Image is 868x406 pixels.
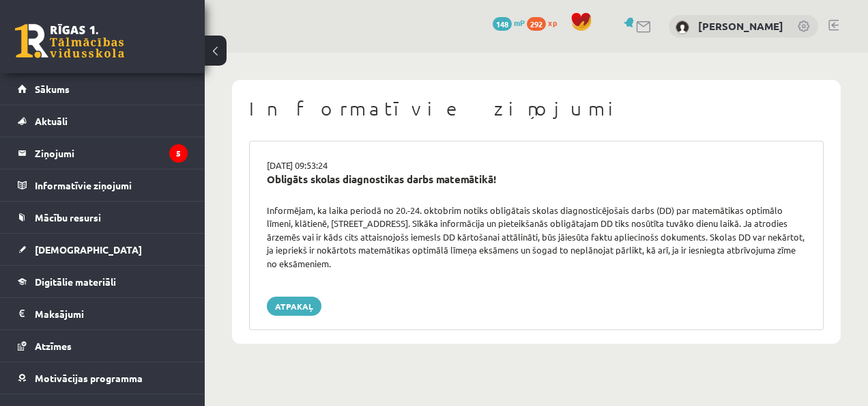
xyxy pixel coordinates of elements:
[493,17,525,28] a: 148 mP
[35,340,72,352] span: Atzīmes
[18,298,188,329] a: Maksājumi
[257,204,816,271] div: Informējam, ka laika periodā no 20.-24. oktobrim notiks obligātais skolas diagnosticējošais darbs...
[169,144,188,163] i: 5
[18,105,188,137] a: Aktuāli
[18,137,188,169] a: Ziņojumi5
[698,19,783,33] a: [PERSON_NAME]
[548,17,557,28] span: xp
[18,362,188,394] a: Motivācijas programma
[514,17,525,28] span: mP
[18,202,188,233] a: Mācību resursi
[527,17,564,28] a: 292 xp
[35,298,188,329] legend: Maksājumi
[35,170,188,201] legend: Informatīvie ziņojumi
[35,137,188,169] legend: Ziņojumi
[257,159,816,172] div: [DATE] 09:53:24
[676,21,689,34] img: Krista Herbsta
[35,211,101,224] span: Mācību resursi
[18,170,188,201] a: Informatīvie ziņojumi
[15,24,124,58] a: Rīgas 1. Tālmācības vidusskola
[35,275,116,288] span: Digitālie materiāli
[35,243,142,256] span: [DEMOGRAPHIC_DATA]
[249,97,824,120] h1: Informatīvie ziņojumi
[18,330,188,362] a: Atzīmes
[267,297,321,316] a: Atpakaļ
[493,17,512,31] span: 148
[35,83,70,95] span: Sākums
[18,266,188,297] a: Digitālie materiāli
[267,172,806,187] div: Obligāts skolas diagnostikas darbs matemātikā!
[18,234,188,265] a: [DEMOGRAPHIC_DATA]
[18,73,188,105] a: Sākums
[35,115,68,127] span: Aktuāli
[527,17,546,31] span: 292
[35,372,143,384] span: Motivācijas programma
